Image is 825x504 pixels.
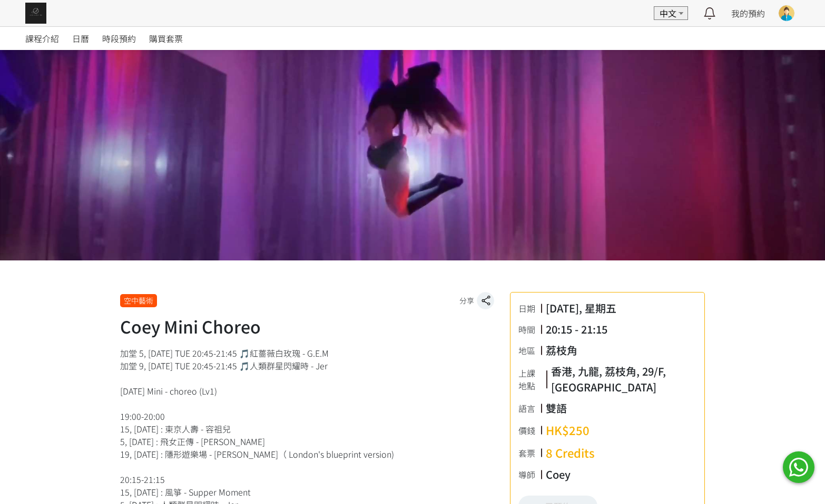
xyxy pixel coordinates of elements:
[25,32,59,45] span: 課程介紹
[546,444,595,461] div: 8 Credits
[546,421,590,439] div: HK$250
[149,32,183,45] span: 購買套票
[546,467,571,482] div: Coey
[518,323,541,336] div: 時間
[149,27,183,50] a: 購買套票
[518,447,541,459] div: 套票
[546,400,567,416] div: 雙語
[518,302,541,315] div: 日期
[518,344,541,357] div: 地區
[551,364,696,395] div: 香港, 九龍, 荔枝角, 29/F, [GEOGRAPHIC_DATA]
[102,27,136,50] a: 時段預約
[25,27,59,50] a: 課程介紹
[72,32,89,45] span: 日曆
[546,300,616,316] div: [DATE], 星期五
[518,468,541,481] div: 導師
[731,7,765,19] a: 我的預約
[72,27,89,50] a: 日曆
[120,314,494,339] h1: Coey Mini Choreo
[25,3,46,24] img: img_61c0148bb0266
[518,424,541,437] div: 價錢
[546,321,607,337] div: 20:15 - 21:15
[102,32,136,45] span: 時段預約
[518,367,546,392] div: 上課地點
[459,295,474,306] span: 分享
[518,402,541,415] div: 語言
[120,294,157,307] div: 空中藝術
[546,342,577,358] div: 荔枝角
